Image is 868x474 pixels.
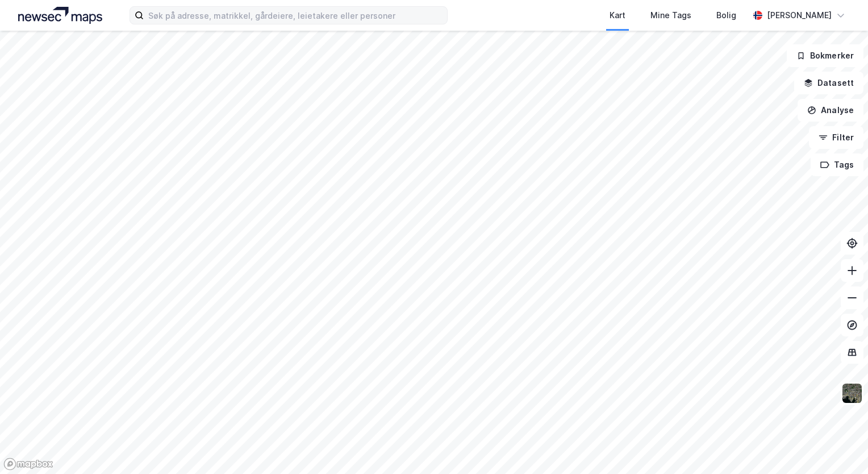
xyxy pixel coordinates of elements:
[716,9,736,22] div: Bolig
[144,7,447,24] input: Søk på adresse, matrikkel, gårdeiere, leietakere eller personer
[811,419,868,474] iframe: Chat Widget
[650,9,691,22] div: Mine Tags
[18,7,102,24] img: logo.a4113a55bc3d86da70a041830d287a7e.svg
[811,419,868,474] div: Kontrollprogram for chat
[767,9,832,22] div: [PERSON_NAME]
[610,9,625,22] div: Kart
